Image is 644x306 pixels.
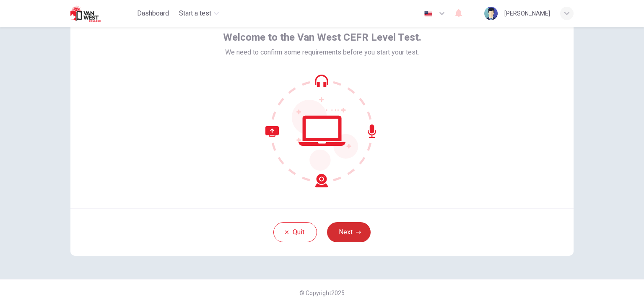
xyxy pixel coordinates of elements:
button: Next [327,222,371,242]
span: © Copyright 2025 [299,290,345,296]
div: [PERSON_NAME] [504,8,550,18]
img: Profile picture [484,7,498,20]
button: Quit [273,222,317,242]
span: We need to confirm some requirements before you start your test. [225,47,419,57]
button: Start a test [176,6,222,21]
span: Welcome to the Van West CEFR Level Test. [223,31,421,44]
span: Start a test [179,8,211,18]
button: Dashboard [134,6,172,21]
span: Dashboard [137,8,169,18]
a: Van West logo [70,5,134,22]
img: en [423,10,434,17]
img: Van West logo [70,5,114,22]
